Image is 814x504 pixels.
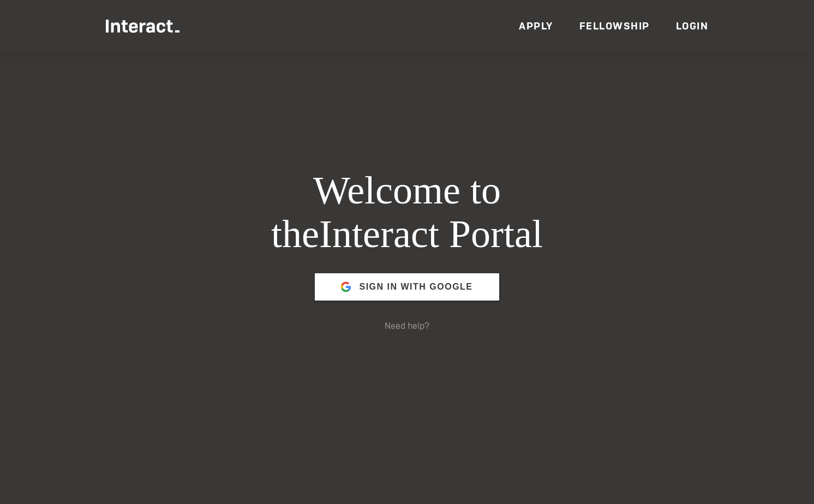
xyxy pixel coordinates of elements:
span: Interact Portal [319,212,543,256]
a: Apply [519,20,553,32]
a: Login [676,20,709,32]
a: Fellowship [579,20,650,32]
h1: Welcome to the [197,169,617,256]
a: Need help? [385,320,429,332]
img: Interact Logo [106,20,179,33]
span: Sign in with Google [359,274,472,300]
